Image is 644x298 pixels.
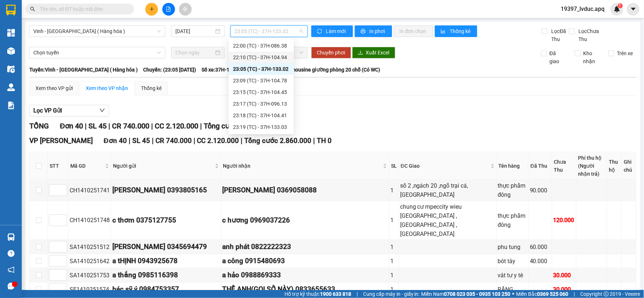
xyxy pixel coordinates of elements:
[113,162,213,170] span: Người gửi
[604,291,609,297] span: copyright
[394,25,433,37] button: In đơn chọn
[233,123,290,131] div: 23:19 (TC) - 37H-133.03
[166,7,171,12] span: file-add
[576,27,610,43] span: Lọc Chưa Thu
[8,283,14,290] span: message
[441,29,447,34] span: bar-chart
[222,256,388,266] div: a công 0915480693
[145,3,158,16] button: plus
[112,241,220,252] div: [PERSON_NAME] 0345694479
[233,53,290,61] div: 22:10 (TC) - 37H-104.94
[152,136,154,145] span: |
[85,122,87,130] span: |
[112,215,220,226] div: c thơm 0375127755
[363,290,420,298] span: Cung cấp máy in - giấy in:
[245,136,312,145] span: Tổng cước 2.860.000
[390,257,398,266] div: 1
[68,180,111,201] td: CH1410251741
[222,270,388,281] div: a hảo 0988869333
[112,284,220,295] div: bác sỹ ý 0984753357
[201,66,242,74] span: Số xe: 37H-133.02
[222,215,388,226] div: c hương 0969037226
[204,122,272,130] span: Tổng cước 2.860.000
[6,5,16,16] img: logo-vxr
[179,3,192,16] button: aim
[29,122,49,130] span: TỔNG
[619,3,622,8] span: 1
[498,271,527,280] div: vât tư y tê
[320,291,351,297] strong: 1900 633 818
[68,240,111,254] td: SA1410251512
[7,83,15,91] img: warehouse-icon
[529,152,552,180] th: Đã Thu
[390,285,398,294] div: 1
[36,84,73,92] div: Xem theo VP gửi
[390,242,398,252] div: 1
[553,285,575,294] div: 30.000
[498,211,527,229] div: thực phẩm đông
[311,47,351,58] button: Chuyển phơi
[622,152,636,180] th: Ghi chú
[7,65,15,73] img: warehouse-icon
[574,290,575,298] span: |
[112,256,220,266] div: a tHỊNH 0943925678
[390,216,398,225] div: 1
[40,5,125,13] input: Tìm tên, số ĐT hoặc mã đơn
[241,136,243,145] span: |
[553,216,575,225] div: 120.000
[141,84,162,92] div: Thống kê
[162,3,175,16] button: file-add
[317,29,323,34] span: sync
[60,122,83,130] span: Đơn 40
[530,186,551,195] div: 90.000
[498,181,527,199] div: thực phẩm đông
[132,136,150,145] span: SL 45
[389,152,399,180] th: SL
[450,27,471,35] span: Thống kê
[151,122,153,130] span: |
[108,122,110,130] span: |
[33,26,161,37] span: Vinh - Hà Nội ( Hàng hóa )
[68,254,111,268] td: SA1410251642
[352,47,395,58] button: downloadXuất Excel
[497,152,529,180] th: Tên hàng
[581,49,603,65] span: Kho nhận
[129,136,130,145] span: |
[143,66,196,74] span: Chuyến: (23:05 [DATE])
[618,3,623,8] sup: 1
[155,136,192,145] span: CR 740.000
[175,49,213,57] input: Chọn ngày
[235,26,303,37] span: 23:05 (TC) - 37H-133.02
[317,136,332,145] span: TH 0
[70,186,110,195] div: CH1410251741
[284,290,351,298] span: Hỗ trợ kỹ thuật:
[358,50,363,56] span: download
[112,185,220,196] div: [PERSON_NAME] 0393805165
[112,122,149,130] span: CR 740.000
[30,7,35,12] span: search
[577,152,607,180] th: Phí thu hộ (Người nhận trả)
[197,136,239,145] span: CC 2.120.000
[222,284,388,295] div: THẾ ANH(GỌI SỐ NÀY) 0833655633
[222,185,388,196] div: [PERSON_NAME] 0369058088
[627,3,640,16] button: caret-down
[421,290,511,298] span: Miền Nam
[553,271,575,280] div: 30.000
[630,6,637,12] span: caret-down
[48,152,68,180] th: STT
[390,186,398,195] div: 1
[33,47,161,58] span: Chọn tuyến
[435,25,477,37] button: bar-chartThống kê
[530,257,551,266] div: 40.000
[555,4,611,13] span: 19397_lvduc.apq
[233,100,290,108] div: 23:17 (TC) - 37H-096.13
[29,105,109,117] button: Lọc VP Gửi
[222,241,388,252] div: anh phát 0822222323
[537,291,569,297] strong: 0369 525 060
[233,65,290,73] div: 23:05 (TC) - 37H-133.02
[7,233,15,241] img: warehouse-icon
[390,271,398,280] div: 1
[530,242,551,252] div: 60.000
[361,29,367,34] span: printer
[88,122,107,130] span: SL 45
